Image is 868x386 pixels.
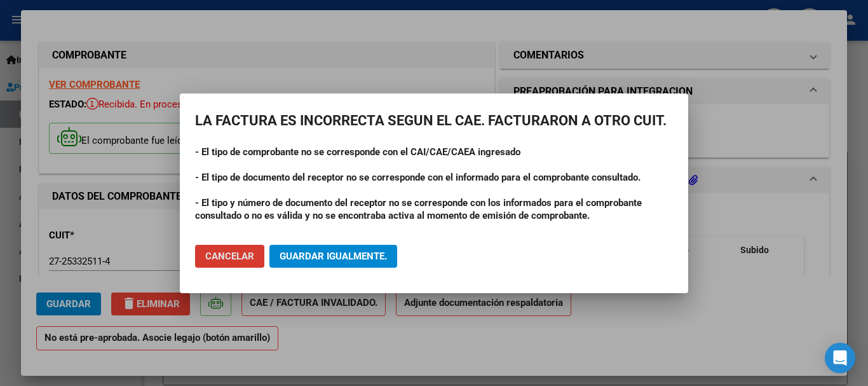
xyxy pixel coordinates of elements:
[269,245,397,268] button: Guardar igualmente.
[195,245,264,268] button: Cancelar
[195,197,642,221] strong: - El tipo y número de documento del receptor no se corresponde con los informados para el comprob...
[195,172,641,183] strong: - El tipo de documento del receptor no se corresponde con el informado para el comprobante consul...
[825,343,855,373] div: Open Intercom Messenger
[205,251,254,262] span: Cancelar
[280,251,387,262] span: Guardar igualmente.
[195,146,520,158] strong: - El tipo de comprobante no se corresponde con el CAI/CAE/CAEA ingresado
[195,109,673,133] h2: LA FACTURA ES INCORRECTA SEGUN EL CAE. FACTURARON A OTRO CUIT.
